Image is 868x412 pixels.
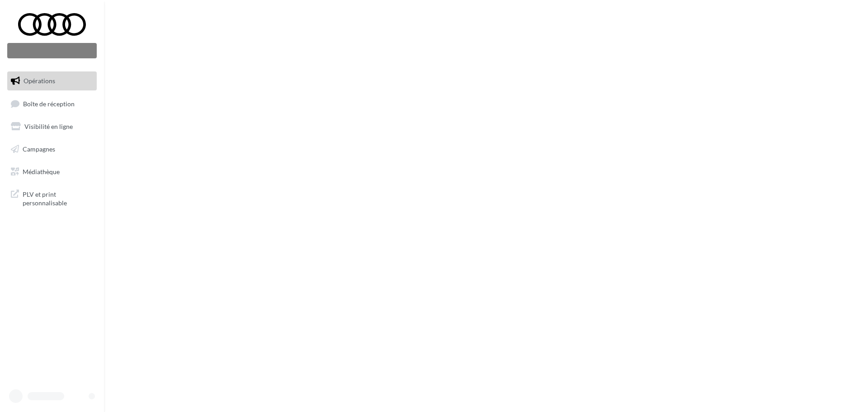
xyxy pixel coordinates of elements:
a: Boîte de réception [5,94,99,114]
span: Opérations [24,77,55,85]
a: PLV et print personnalisable [5,185,99,211]
span: Campagnes [23,145,55,153]
span: Boîte de réception [23,99,75,107]
div: Nouvelle campagne [7,43,97,58]
a: Visibilité en ligne [5,117,99,136]
a: Campagnes [5,140,99,159]
a: Opérations [5,71,99,90]
span: Visibilité en ligne [24,123,73,130]
span: PLV et print personnalisable [23,188,93,208]
span: Médiathèque [23,167,60,175]
a: Médiathèque [5,162,99,181]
